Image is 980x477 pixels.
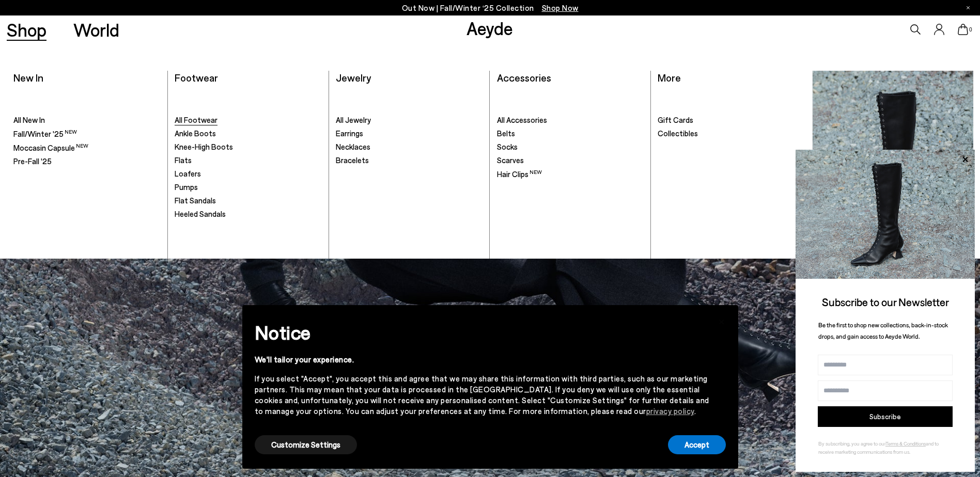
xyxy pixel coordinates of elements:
div: We'll tailor your experience. [255,354,709,365]
button: Subscribe [818,406,953,427]
a: Terms & Conditions [885,440,926,447]
a: Flats [175,155,322,166]
span: Pumps [175,182,198,192]
span: Bracelets [336,155,369,165]
a: Accessories [497,71,551,84]
span: Ankle Boots [175,129,216,138]
a: All Jewelry [336,115,483,125]
a: Jewelry [336,71,371,84]
a: Loafers [175,169,322,179]
span: Navigate to /collections/new-in [542,3,579,12]
span: Belts [497,129,515,138]
span: Be the first to shop new collections, back-in-stock drops, and gain access to Aeyde World. [818,321,948,340]
span: Loafers [175,169,201,178]
span: All Footwear [175,115,217,124]
a: More [658,71,681,84]
span: By subscribing, you agree to our [818,440,885,447]
a: Pre-Fall '25 [13,156,161,167]
img: 2a6287a1333c9a56320fd6e7b3c4a9a9.jpg [796,150,975,279]
span: 0 [968,27,973,33]
a: World [73,21,119,39]
a: Fall/Winter '25 Out Now [813,71,973,252]
span: Pre-Fall '25 [13,156,52,166]
span: Gift Cards [658,115,693,124]
a: privacy policy [646,406,694,416]
span: Subscribe to our Newsletter [822,295,949,308]
img: Group_1295_900x.jpg [813,71,973,252]
a: Hair Clips [497,169,644,180]
span: Moccasin Capsule [13,143,88,152]
a: Scarves [497,155,644,166]
a: Gift Cards [658,115,805,125]
button: Close this notice [709,308,734,333]
span: Earrings [336,129,363,138]
p: Out Now | Fall/Winter ‘25 Collection [402,2,579,14]
a: All Footwear [175,115,322,125]
a: Moccasin Capsule [13,142,161,153]
a: Necklaces [336,142,483,152]
a: All New In [13,115,161,125]
a: Socks [497,142,644,152]
span: All New In [13,115,45,124]
span: Flats [175,155,192,165]
a: Pumps [175,182,322,193]
div: If you select "Accept", you accept this and agree that we may share this information with third p... [255,373,709,417]
span: Fall/Winter '25 [13,129,77,138]
a: Belts [497,129,644,139]
span: Hair Clips [497,169,542,179]
a: Footwear [175,71,218,84]
a: Collectibles [658,129,805,139]
a: Knee-High Boots [175,142,322,152]
a: New In [13,71,43,84]
span: Knee-High Boots [175,142,233,151]
span: × [718,313,725,328]
a: All Accessories [497,115,644,125]
span: Flat Sandals [175,196,216,205]
span: Necklaces [336,142,370,151]
span: Collectibles [658,129,698,138]
button: Customize Settings [255,435,357,454]
span: Scarves [497,155,524,165]
a: Earrings [336,129,483,139]
a: Shop [7,21,46,39]
a: Ankle Boots [175,129,322,139]
span: Heeled Sandals [175,209,226,218]
a: Fall/Winter '25 [13,129,161,139]
a: Flat Sandals [175,196,322,206]
a: 0 [958,24,968,35]
button: Accept [668,435,726,454]
span: All Accessories [497,115,547,124]
a: Bracelets [336,155,483,166]
a: Aeyde [466,17,513,39]
span: All Jewelry [336,115,371,124]
span: Socks [497,142,518,151]
h2: Notice [255,319,709,346]
a: Heeled Sandals [175,209,322,219]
